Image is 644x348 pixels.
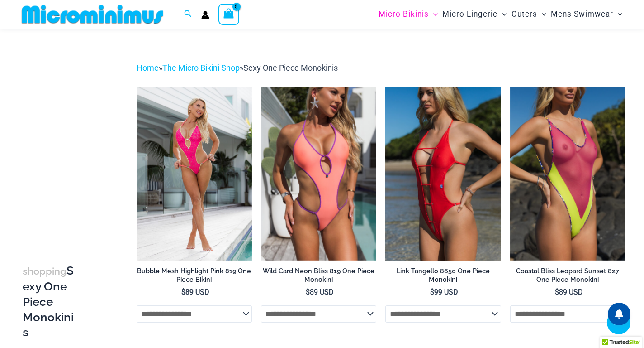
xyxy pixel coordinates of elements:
[261,87,376,261] img: Wild Card Neon Bliss 819 One Piece 04
[555,288,559,296] span: $
[137,63,338,72] span: » »
[430,288,458,296] bdi: 99 USD
[23,263,77,340] h3: Sexy One Piece Monokinis
[549,3,625,26] a: Mens SwimwearMenu ToggleMenu Toggle
[201,11,209,19] a: Account icon link
[537,3,546,26] span: Menu Toggle
[261,267,376,287] a: Wild Card Neon Bliss 819 One Piece Monokini
[430,288,434,296] span: $
[181,288,185,296] span: $
[137,63,159,72] a: Home
[613,3,622,26] span: Menu Toggle
[218,4,239,24] a: View Shopping Cart, 5 items
[376,3,440,26] a: Micro BikinisMenu ToggleMenu Toggle
[497,3,507,26] span: Menu Toggle
[510,267,625,284] h2: Coastal Bliss Leopard Sunset 827 One Piece Monokini
[510,87,625,261] a: Coastal Bliss Leopard Sunset 827 One Piece Monokini 06Coastal Bliss Leopard Sunset 827 One Piece ...
[162,63,240,72] a: The Micro Bikini Shop
[385,267,501,284] h2: Link Tangello 8650 One Piece Monokini
[555,288,583,296] bdi: 89 USD
[379,3,429,26] span: Micro Bikinis
[375,1,626,27] nav: Site Navigation
[261,87,376,261] a: Wild Card Neon Bliss 819 One Piece 04Wild Card Neon Bliss 819 One Piece 05Wild Card Neon Bliss 81...
[509,3,549,26] a: OutersMenu ToggleMenu Toggle
[510,267,625,287] a: Coastal Bliss Leopard Sunset 827 One Piece Monokini
[385,87,501,261] a: Link Tangello 8650 One Piece Monokini 11Link Tangello 8650 One Piece Monokini 12Link Tangello 865...
[181,288,209,296] bdi: 89 USD
[511,3,537,26] span: Outers
[551,3,613,26] span: Mens Swimwear
[23,266,66,277] span: shopping
[137,87,252,261] img: Bubble Mesh Highlight Pink 819 One Piece 01
[184,9,192,20] a: Search icon link
[385,267,501,287] a: Link Tangello 8650 One Piece Monokini
[137,267,252,284] h2: Bubble Mesh Highlight Pink 819 One Piece Bikini
[429,3,438,26] span: Menu Toggle
[137,267,252,287] a: Bubble Mesh Highlight Pink 819 One Piece Bikini
[440,3,509,26] a: Micro LingerieMenu ToggleMenu Toggle
[243,63,338,72] span: Sexy One Piece Monokinis
[261,267,376,284] h2: Wild Card Neon Bliss 819 One Piece Monokini
[442,3,497,26] span: Micro Lingerie
[306,288,310,296] span: $
[137,87,252,261] a: Bubble Mesh Highlight Pink 819 One Piece 01Bubble Mesh Highlight Pink 819 One Piece 03Bubble Mesh...
[23,54,104,235] iframe: TrustedSite Certified
[385,87,501,261] img: Link Tangello 8650 One Piece Monokini 11
[510,87,625,261] img: Coastal Bliss Leopard Sunset 827 One Piece Monokini 06
[18,4,167,24] img: MM SHOP LOGO FLAT
[306,288,334,296] bdi: 89 USD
